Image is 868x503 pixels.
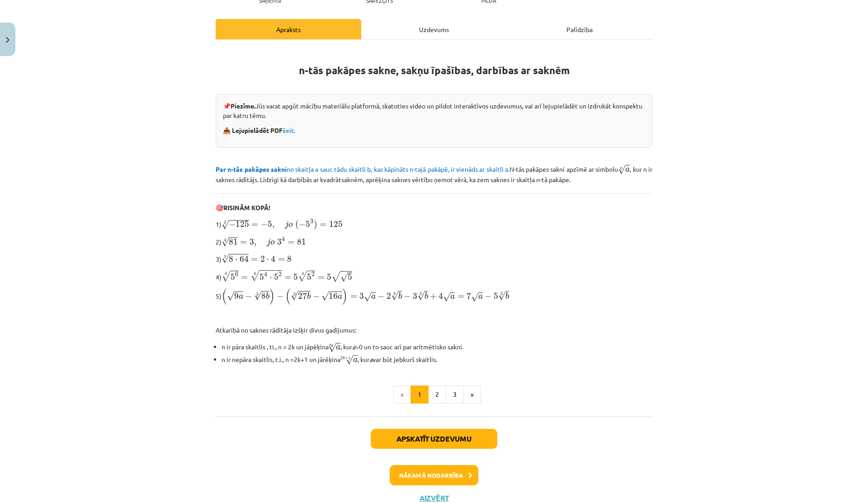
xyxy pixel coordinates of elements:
span: √ [331,271,340,282]
span: a [353,358,358,362]
span: o [288,223,293,227]
button: Aizvērt [417,494,451,503]
p: 5) [216,288,652,305]
span: = [288,241,294,244]
span: 5 [268,221,272,227]
span: + [430,293,437,300]
span: ⋅ [269,277,272,280]
span: 5 [306,221,310,227]
li: n ir nepāra skaitlis, t.i., n =2k+1 un jārēķina , kur var būt jebkurš skaitlis. [222,353,652,365]
span: = [251,258,258,262]
b: RISINĀM KOPĀ! [223,203,270,212]
span: 5 [494,293,498,299]
span: 2 [311,272,315,277]
span: ( [285,288,291,305]
span: − [313,293,320,300]
span: 4 [271,255,275,262]
button: 2 [428,385,446,404]
span: = [241,276,248,280]
button: 3 [446,385,464,404]
span: = [318,276,325,280]
span: = [350,295,357,299]
span: = [284,276,291,280]
span: √ [346,355,353,365]
span: j [267,238,270,246]
span: 9 [234,293,239,299]
span: a [450,295,455,299]
span: a [239,295,243,299]
span: a [338,295,342,299]
i: a [352,343,355,351]
span: , [254,242,256,246]
span: 5 [293,274,298,280]
span: √ [222,220,229,230]
span: b [425,292,428,299]
span: 27 [298,292,307,299]
button: Apskatīt uzdevumu [371,429,497,449]
span: − [261,221,268,228]
span: b [505,292,509,299]
span: − [277,293,283,300]
span: 3 [250,239,254,245]
span: , [272,224,274,229]
span: √ [443,292,450,302]
span: b [266,292,269,299]
span: 81 [297,239,306,245]
span: ( [222,288,227,305]
span: 125 [329,221,343,227]
p: 🎯 [216,203,652,212]
span: 8 [261,293,266,299]
b: Par n-tās pakāpes sakni [216,165,287,173]
span: 5 [348,274,352,280]
a: šeit. [283,126,295,134]
button: » [463,385,481,404]
span: 64 [240,255,249,262]
span: 8 [287,256,292,262]
span: b [307,292,311,299]
span: j [285,221,288,229]
p: Atkarībā no saknes rādītāja izšķir divus gadījumus: [216,325,652,335]
p: 1) [216,218,652,230]
span: 3 [310,219,313,224]
span: a [371,295,376,299]
p: 4) [216,269,652,282]
span: − [485,293,491,300]
span: ⋅ [235,259,237,262]
span: √ [471,292,478,302]
span: no skaitļa a sauc tādu skaitli b, kas kāpināts n-tajā pakāpē, ir vienāds ar skaitli a. [216,165,509,173]
span: k [343,356,345,360]
span: 125 [236,221,249,227]
span: a [336,345,340,350]
span: 5 [274,274,278,280]
strong: n-tās pakāpes sakne, sakņu īpašības, darbības ar saknēm [299,64,570,77]
button: Nākamā nodarbība [390,465,478,486]
div: Uzdevums [361,19,507,39]
span: ) [314,220,317,230]
span: 3 [413,293,417,299]
span: 2 [260,256,265,262]
span: 2 [278,272,282,277]
span: 5 [259,274,264,280]
span: = [320,223,326,227]
span: √ [222,237,229,247]
div: Palīdzība [507,19,652,39]
div: Apraksts [216,19,361,39]
span: √ [250,270,259,281]
span: ) [269,288,275,305]
span: − [245,293,252,300]
span: 6 [235,272,238,277]
span: 4 [264,272,267,277]
i: a [369,355,373,363]
span: 4 [439,292,443,299]
span: √ [498,291,505,301]
p: 2) [216,235,652,247]
span: √ [227,291,234,301]
span: √ [222,271,231,282]
span: √ [417,291,425,301]
span: √ [618,165,625,174]
span: + [345,357,349,360]
span: 5 [231,274,235,280]
span: − [404,293,410,300]
button: 1 [410,385,429,404]
span: √ [298,271,307,282]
